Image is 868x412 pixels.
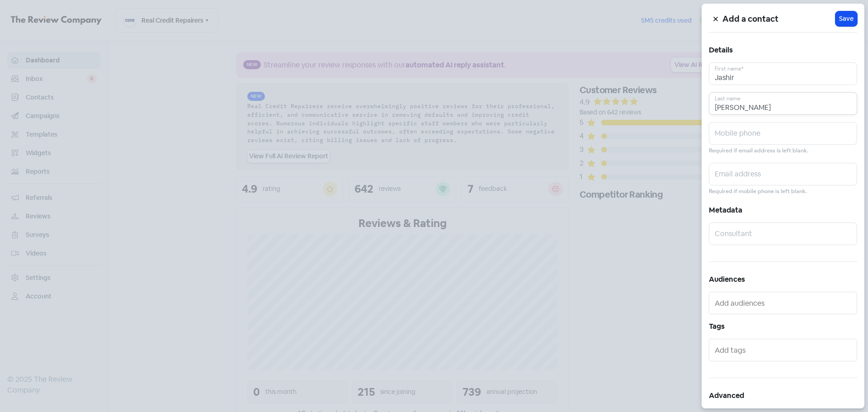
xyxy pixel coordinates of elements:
h5: Metadata [709,204,857,217]
input: First name [709,62,857,85]
button: Save [835,11,857,26]
small: Required if email address is left blank. [709,147,808,155]
h5: Advanced [709,389,857,403]
span: Save [839,14,854,24]
input: Email address [709,163,857,185]
input: Last name [709,92,857,115]
input: Add tags [715,343,853,357]
h5: Tags [709,320,857,333]
input: Consultant [709,223,857,245]
h5: Audiences [709,273,857,286]
input: Add audiences [715,296,853,310]
input: Mobile phone [709,122,857,145]
h5: Add a contact [722,12,835,26]
small: Required if mobile phone is left blank. [709,187,807,196]
h5: Details [709,43,857,57]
